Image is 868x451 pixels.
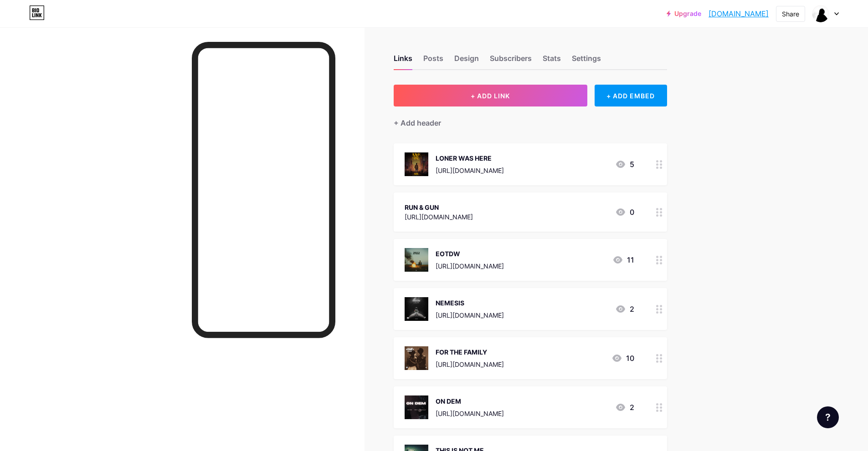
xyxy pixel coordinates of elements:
div: [URL][DOMAIN_NAME] [436,166,504,175]
div: Posts [423,53,443,69]
img: FOR THE FAMILY [405,346,428,370]
img: EOTDW [405,248,428,272]
div: 2 [615,402,634,413]
div: RUN & GUN [405,203,473,212]
div: EOTDW [436,249,504,258]
div: ON DEM [436,396,504,406]
div: Settings [572,53,601,69]
div: [URL][DOMAIN_NAME] [436,409,504,418]
div: Subscribers [490,53,532,69]
div: + Add header [394,117,441,128]
div: [URL][DOMAIN_NAME] [405,212,473,222]
img: NEMESIS [405,297,428,321]
div: NEMESIS [436,298,504,308]
div: [URL][DOMAIN_NAME] [436,261,504,271]
div: FOR THE FAMILY [436,347,504,357]
div: 2 [615,304,634,314]
div: 11 [612,254,634,265]
a: Upgrade [667,10,701,17]
div: 5 [615,159,634,170]
button: + ADD LINK [394,85,587,106]
div: Share [782,9,799,19]
div: [URL][DOMAIN_NAME] [436,310,504,320]
a: [DOMAIN_NAME] [709,8,769,19]
img: ON DEM [405,395,428,419]
div: Stats [543,53,561,69]
div: + ADD EMBED [595,85,667,106]
div: Links [394,53,412,69]
div: LONER WAS HERE [436,153,504,163]
img: walkermallow [812,5,829,22]
span: + ADD LINK [471,92,510,100]
div: 10 [611,353,634,364]
div: [URL][DOMAIN_NAME] [436,360,504,369]
div: 0 [615,207,634,218]
img: LONER WAS HERE [405,152,428,176]
div: Design [454,53,479,69]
